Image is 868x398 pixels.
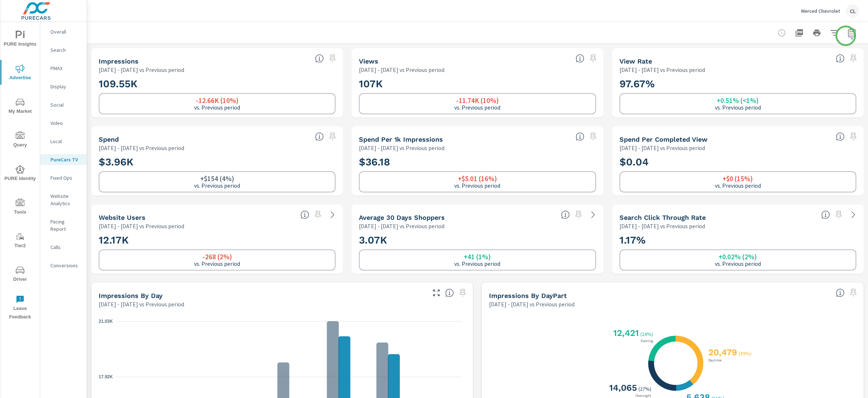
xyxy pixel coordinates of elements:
[40,45,87,56] div: Search
[489,292,567,299] h5: Impressions by DayPart
[640,331,655,337] p: ( 24% )
[359,156,596,168] h2: $36.18
[3,165,38,183] span: PURE Identity
[40,242,87,253] div: Calls
[50,218,81,233] p: Pacing Report
[99,292,163,299] h5: Impressions by Day
[50,119,81,127] p: Video
[50,244,81,251] p: Calls
[573,209,584,221] span: Select a preset date range to save this widget
[717,97,759,104] h6: +0.51% (<1%)
[40,154,87,165] div: PureCars TV
[801,8,840,14] p: Merced Chevrolet
[99,234,336,246] h2: 12.17K
[359,57,378,65] h5: Views
[836,54,845,63] span: Percentage of Impressions where the ad was viewed completely. “Impressions” divided by “Views”. [...
[3,64,38,82] span: Advertise
[312,209,324,221] span: Select a preset date range to save this widget
[359,214,445,221] h5: Average 30 Days Shoppers
[359,143,444,152] p: [DATE] - [DATE] vs Previous period
[715,104,761,111] p: vs. Previous period
[3,266,38,284] span: Driver
[194,104,240,111] p: vs. Previous period
[561,210,570,219] span: A rolling 30 day total of daily Shoppers on the dealership website, averaged over the selected da...
[50,101,81,108] p: Social
[634,394,653,398] p: Overnight
[619,222,705,230] p: [DATE] - [DATE] vs Previous period
[50,46,81,54] p: Search
[315,54,324,63] span: Number of times your connected TV ad was presented to a user. [Source: This data is provided by t...
[50,174,81,181] p: Fixed Ops
[848,131,859,142] span: Select a preset date range to save this widget
[821,210,830,219] span: Percentage of users who viewed your campaigns who clicked through to your website. For example, i...
[587,53,599,64] span: Select a preset date range to save this widget
[50,156,81,163] p: PureCars TV
[848,287,859,299] span: Select a preset date range to save this widget
[196,97,239,104] h6: -12.66K (10%)
[359,222,444,230] p: [DATE] - [DATE] vs Previous period
[639,339,655,343] p: Evening
[194,260,240,267] p: vs. Previous period
[327,209,338,221] a: See more details in report
[715,260,761,267] p: vs. Previous period
[587,209,599,221] a: See more details in report
[359,135,443,143] h5: Spend Per 1k Impressions
[458,175,497,182] h6: +$5.01 (16%)
[3,131,38,149] span: Query
[0,22,40,324] div: nav menu
[619,77,856,90] h2: 97.67%
[99,319,113,324] text: 21.03K
[359,77,596,90] h2: 107K
[200,175,234,182] h6: +$154 (4%)
[99,143,184,152] p: [DATE] - [DATE] vs Previous period
[619,143,705,152] p: [DATE] - [DATE] vs Previous period
[40,63,87,74] div: PMAX
[456,97,499,104] h6: -11.74K (10%)
[99,135,119,143] h5: Spend
[359,234,596,246] h2: 3.07K
[638,386,653,392] p: ( 27% )
[715,182,761,189] p: vs. Previous period
[836,132,845,141] span: Total spend per 1,000 impressions. [Source: This data is provided by the video advertising platform]
[99,214,145,221] h5: Website Users
[836,288,845,297] span: Only DoubleClick Video impressions can be broken down by time of day.
[50,262,81,269] p: Conversions
[576,54,584,63] span: Number of times your connected TV ad was viewed completely by a user. [Source: This data is provi...
[40,260,87,271] div: Conversions
[612,328,639,338] h3: 12,421
[454,260,500,267] p: vs. Previous period
[827,26,842,40] button: Apply Filters
[99,57,139,65] h5: Impressions
[619,214,706,221] h5: Search Click Through Rate
[99,156,336,168] h2: $3.96K
[40,136,87,147] div: Local
[707,347,737,357] h3: 20,479
[454,182,500,189] p: vs. Previous period
[608,383,637,393] h3: 14,065
[99,65,184,74] p: [DATE] - [DATE] vs Previous period
[489,300,575,309] p: [DATE] - [DATE] vs Previous period
[40,118,87,129] div: Video
[619,135,708,143] h5: Spend Per Completed View
[327,53,338,64] span: Select a preset date range to save this widget
[792,26,807,40] button: "Export Report to PDF"
[739,350,753,356] p: ( 39% )
[619,65,705,74] p: [DATE] - [DATE] vs Previous period
[576,132,584,141] span: Total spend per 1,000 impressions. [Source: This data is provided by the video advertising platform]
[464,253,491,260] h6: +41 (1%)
[3,98,38,116] span: My Market
[848,209,859,221] a: See more details in report
[202,253,232,260] h6: -268 (2%)
[810,26,824,40] button: Print Report
[99,374,113,379] text: 17.92K
[40,172,87,183] div: Fixed Ops
[431,287,442,299] button: Make Fullscreen
[454,104,500,111] p: vs. Previous period
[99,222,184,230] p: [DATE] - [DATE] vs Previous period
[846,4,859,18] div: CL
[707,358,723,362] p: Daytime
[587,131,599,142] span: Select a preset date range to save this widget
[833,209,845,221] span: Select a preset date range to save this widget
[3,199,38,217] span: Tools
[719,253,757,260] h6: +0.02% (2%)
